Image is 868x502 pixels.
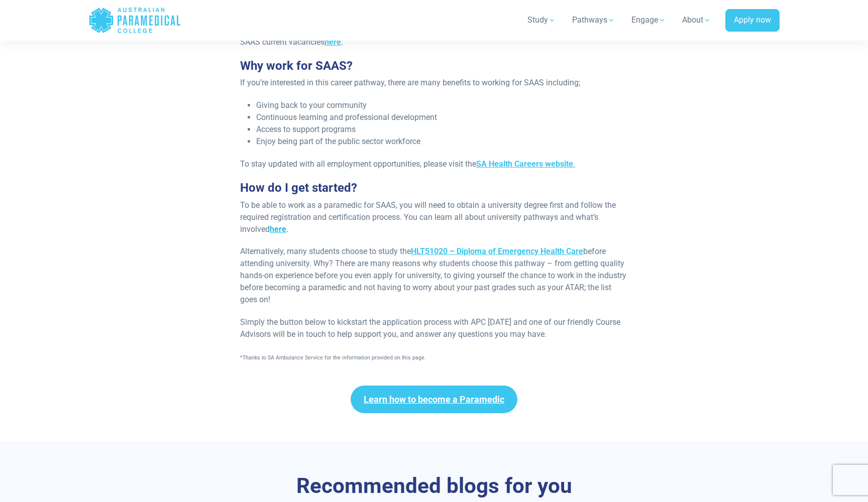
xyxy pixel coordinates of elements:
li: Access to support programs [256,123,628,136]
a: Engage [625,6,672,34]
li: Enjoy being part of the public sector workforce [256,136,628,148]
p: To stay updated with all employment opportunities, please visit the [240,158,628,170]
p: To be able to work as a paramedic for SAAS, you will need to obtain a university degree first and... [240,199,628,235]
a: About [676,6,717,34]
a: Australian Paramedical College [88,4,181,37]
a: Learn how to become a Paramedic [351,386,517,413]
p: If you’re interested in this career pathway, there are many benefits to working for SAAS including; [240,77,628,89]
strong: SA Health Careers website [476,159,573,169]
h3: Recommended blogs for you [140,473,728,499]
p: Alternatively, many students choose to study the before attending university. Why? There are many... [240,245,628,306]
p: Simply the button below to kickstart the application process with APC [DATE] and one of our frien... [240,316,628,340]
a: Apply now [725,9,780,32]
h3: Why work for SAAS? [240,59,628,73]
span: *Thanks to SA Ambulance Service for the information provided on this page. [240,354,426,361]
a: SA Health Careers website. [476,159,575,169]
a: here [324,37,341,47]
h3: How do I get started? [240,181,628,195]
a: here [270,224,286,234]
li: Giving back to your community [256,99,628,111]
a: Pathways [566,6,621,34]
li: Continuous learning and professional development [256,111,628,123]
strong: Learn how to become a Paramedic [364,394,504,405]
a: HLT51020 – Diploma of Emergency Health Care [411,246,583,256]
a: Study [521,6,562,34]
